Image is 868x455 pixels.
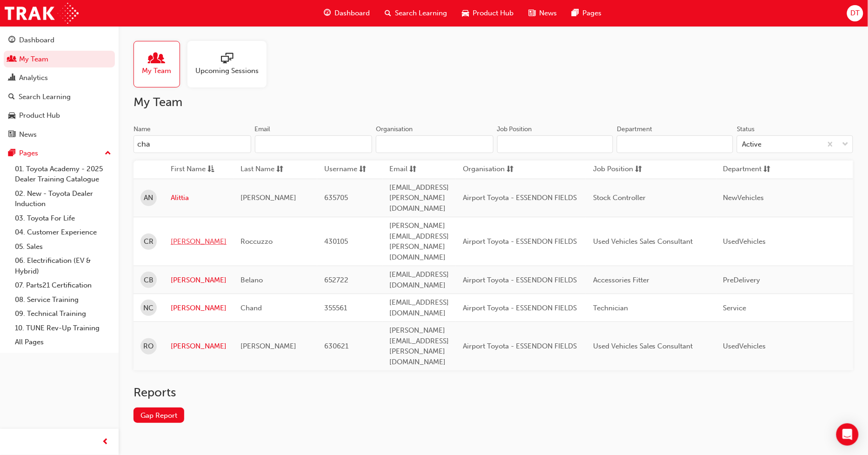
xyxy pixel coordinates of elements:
[317,4,378,23] a: guage-iconDashboard
[593,342,693,350] span: Used Vehicles Sales Consultant
[462,7,469,19] span: car-icon
[847,5,863,21] button: DT
[463,164,505,175] span: Organisation
[19,129,37,140] div: News
[240,164,274,175] span: Last Name
[389,164,441,175] button: Emailsorting-icon
[255,135,373,153] input: Email
[144,275,154,286] span: CB
[463,164,514,175] button: Organisationsorting-icon
[134,408,184,423] a: Gap Report
[540,8,557,19] span: News
[324,164,375,175] button: Usernamesorting-icon
[389,298,449,317] span: [EMAIL_ADDRESS][DOMAIN_NAME]
[11,293,115,307] a: 08. Service Training
[171,164,222,175] button: First Nameasc-icon
[842,139,849,151] span: down-icon
[171,275,227,286] a: [PERSON_NAME]
[8,112,15,120] span: car-icon
[463,342,577,350] span: Airport Toyota - ESSENDON FIELDS
[171,341,227,352] a: [PERSON_NAME]
[376,135,494,153] input: Organisation
[376,125,413,134] div: Organisation
[4,32,115,49] a: Dashboard
[593,276,649,284] span: Accessories Fitter
[723,164,762,175] span: Department
[134,135,251,153] input: Name
[635,164,642,175] span: sorting-icon
[8,131,15,139] span: news-icon
[463,276,577,284] span: Airport Toyota - ESSENDON FIELDS
[593,164,644,175] button: Job Positionsorting-icon
[11,335,115,349] a: All Pages
[187,41,274,87] a: Upcoming Sessions
[850,8,860,19] span: DT
[4,145,115,162] button: Pages
[11,225,115,240] a: 04. Customer Experience
[409,164,416,175] span: sorting-icon
[11,240,115,254] a: 05. Sales
[144,193,154,203] span: AN
[240,304,262,312] span: Chand
[105,147,111,160] span: up-icon
[4,69,115,87] a: Analytics
[221,53,233,66] span: sessionType_ONLINE_URL-icon
[171,193,227,203] a: Alittia
[395,8,447,19] span: Search Learning
[240,164,292,175] button: Last Namesorting-icon
[171,303,227,314] a: [PERSON_NAME]
[11,321,115,335] a: 10. TUNE Rev-Up Training
[19,92,71,102] div: Search Learning
[324,7,331,19] span: guage-icon
[335,8,370,19] span: Dashboard
[151,53,163,66] span: people-icon
[473,8,514,19] span: Product Hub
[8,93,15,101] span: search-icon
[723,237,766,246] span: UsedVehicles
[144,341,154,352] span: RO
[497,135,614,153] input: Job Position
[240,194,296,202] span: [PERSON_NAME]
[19,110,60,121] div: Product Hub
[389,221,449,261] span: [PERSON_NAME][EMAIL_ADDRESS][PERSON_NAME][DOMAIN_NAME]
[19,73,48,83] div: Analytics
[723,276,761,284] span: PreDelivery
[836,423,859,446] div: Open Intercom Messenger
[463,304,577,312] span: Airport Toyota - ESSENDON FIELDS
[507,164,514,175] span: sorting-icon
[737,125,754,134] div: Status
[389,164,407,175] span: Email
[617,135,733,153] input: Department
[5,3,79,24] img: Trak
[11,162,115,187] a: 01. Toyota Academy - 2025 Dealer Training Catalogue
[11,187,115,211] a: 02. New - Toyota Dealer Induction
[142,66,172,76] span: My Team
[4,126,115,143] a: News
[8,36,15,45] span: guage-icon
[240,237,273,246] span: Roccuzzo
[723,304,747,312] span: Service
[497,125,532,134] div: Job Position
[276,164,283,175] span: sorting-icon
[463,237,577,246] span: Airport Toyota - ESSENDON FIELDS
[723,164,775,175] button: Departmentsorting-icon
[144,236,154,247] span: CR
[324,194,348,202] span: 635705
[8,55,15,64] span: people-icon
[207,164,214,175] span: asc-icon
[11,307,115,321] a: 09. Technical Training
[144,303,154,314] span: NC
[240,342,296,350] span: [PERSON_NAME]
[324,276,348,284] span: 652722
[529,7,536,19] span: news-icon
[572,7,579,19] span: pages-icon
[324,164,357,175] span: Username
[565,4,609,23] a: pages-iconPages
[4,51,115,68] a: My Team
[389,270,449,289] span: [EMAIL_ADDRESS][DOMAIN_NAME]
[8,149,15,158] span: pages-icon
[385,7,392,19] span: search-icon
[240,276,263,284] span: Belano
[378,4,455,23] a: search-iconSearch Learning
